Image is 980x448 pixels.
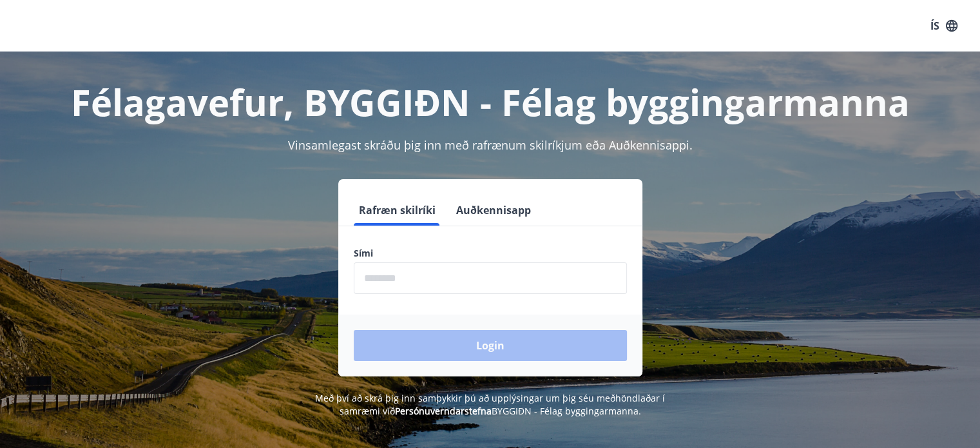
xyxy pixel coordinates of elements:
[288,137,693,153] span: Vinsamlegast skráðu þig inn með rafrænum skilríkjum eða Auðkennisappi.
[451,195,536,226] button: Auðkennisapp
[42,77,939,126] h1: Félagavefur, BYGGIÐN - Félag byggingarmanna
[923,14,965,37] button: ÍS
[354,195,441,226] button: Rafræn skilríki
[395,405,492,417] a: Persónuverndarstefna
[354,247,627,260] label: Sími
[315,392,665,417] span: Með því að skrá þig inn samþykkir þú að upplýsingar um þig séu meðhöndlaðar í samræmi við BYGGIÐN...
